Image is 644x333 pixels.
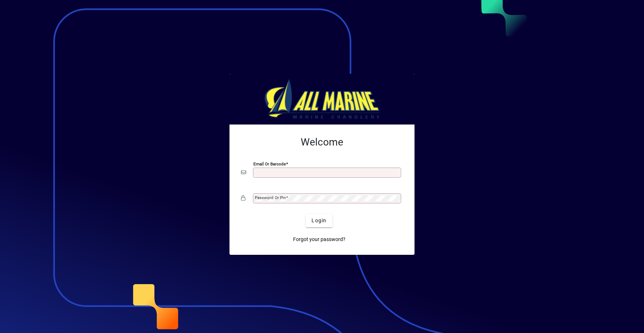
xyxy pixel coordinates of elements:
mat-label: Password or Pin [255,195,286,200]
span: Forgot your password? [293,236,345,243]
button: Login [306,214,332,227]
span: Login [312,217,326,224]
a: Forgot your password? [290,233,348,246]
h2: Welcome [241,136,403,148]
mat-label: Email or Barcode [253,161,286,166]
